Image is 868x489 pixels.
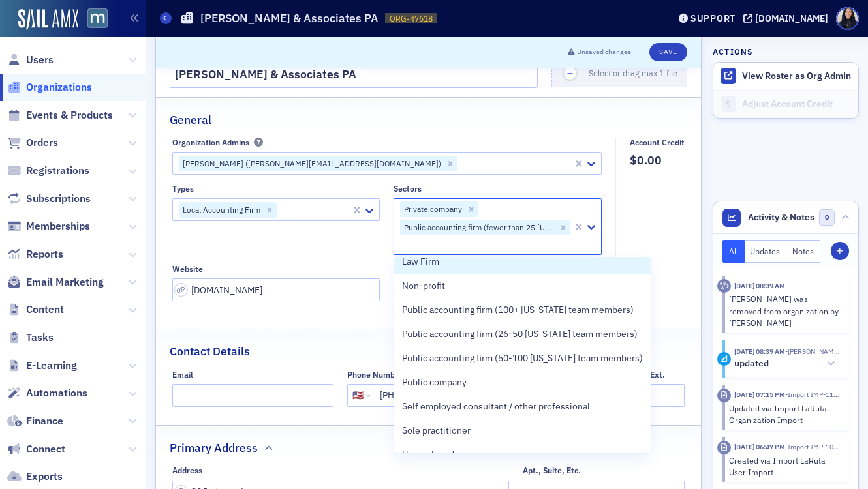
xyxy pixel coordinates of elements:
a: Email Marketing [7,275,104,289]
button: View Roster as Org Admin [742,70,851,82]
div: Apt., Suite, Etc. [523,466,581,475]
div: Adjust Account Credit [742,98,852,110]
div: Remove Local Accounting Firm [262,202,277,218]
time: 11/8/2024 08:39 AM [734,347,785,356]
a: Users [7,53,54,67]
button: Notes [786,240,820,263]
a: Tasks [7,331,54,345]
span: Public accounting firm (100+ [US_STATE] team members) [402,303,634,317]
div: Imported Activity [717,389,731,402]
div: Phone Number [347,370,403,379]
span: Users [26,53,54,67]
button: Select or drag max 1 file [551,59,687,87]
span: Law Firm [402,255,439,269]
a: Finance [7,414,63,428]
a: Memberships [7,219,90,233]
img: SailAMX [18,9,78,30]
div: Activity [717,279,731,293]
button: All [722,240,745,263]
button: [DOMAIN_NAME] [743,14,833,23]
div: Account Credit [630,138,685,147]
span: Subscriptions [26,192,91,206]
div: Remove Private company [464,201,478,217]
span: Activity & Notes [748,211,814,224]
span: Exports [26,469,63,484]
div: Email [172,370,193,379]
button: Updates [745,240,787,263]
h1: [PERSON_NAME] & Associates PA [200,10,379,26]
span: Finance [26,414,63,428]
a: Exports [7,469,63,484]
span: Orders [26,136,58,150]
span: Registrations [26,164,89,178]
span: 0 [819,209,835,226]
span: E-Learning [26,359,77,373]
div: Sectors [394,184,422,194]
span: Memberships [26,219,90,233]
span: ORG-47618 [390,13,433,24]
div: Remove Melanie Moser (melanie@rymerassociates.com) [443,156,457,171]
time: 3/31/2023 06:47 PM [734,442,785,451]
button: updated [734,357,840,371]
div: [DOMAIN_NAME] [755,12,828,24]
time: 11/8/2024 08:39 AM [734,281,785,290]
span: Terri Taylor [785,347,840,356]
span: Unemployed [402,448,454,462]
h2: General [170,111,211,128]
a: View Homepage [78,8,108,31]
time: 3/31/2023 07:15 PM [734,390,785,399]
a: Orders [7,136,58,150]
div: Remove Public accounting firm (fewer than 25 Maryland team members) [556,220,570,235]
div: Imported Activity [717,441,731,454]
div: Created via Import LaRuta User Import [729,454,841,479]
span: Non-profit [402,279,445,293]
div: Organization Admins [172,138,249,147]
a: Adjust Account Credit [713,90,858,118]
h2: Contact Details [170,343,250,360]
img: SailAMX [87,8,108,29]
span: $0.00 [630,152,685,169]
a: Subscriptions [7,192,91,206]
span: Select or drag max 1 file [589,68,677,78]
span: Sole practitioner [402,424,471,437]
div: Update [717,352,731,366]
a: Registrations [7,164,89,178]
div: Ext. [650,370,665,379]
h5: updated [734,358,769,370]
span: Profile [836,7,859,30]
h2: Primary Address [170,439,258,456]
span: Public company [402,376,467,389]
div: Updated via Import LaRuta Organization Import [729,402,841,426]
div: Address [172,466,202,475]
span: Import IMP-1199 [785,390,841,399]
span: Import IMP-1071 [785,442,841,451]
span: Content [26,303,64,317]
div: Private company [400,201,464,217]
a: Reports [7,247,63,261]
span: Public accounting firm (50-100 [US_STATE] team members) [402,351,643,365]
div: Public accounting firm (fewer than 25 [US_STATE] team members) [400,220,556,235]
span: Automations [26,386,87,400]
a: Content [7,303,64,317]
div: [PERSON_NAME] ([PERSON_NAME][EMAIL_ADDRESS][DOMAIN_NAME]) [179,156,443,171]
a: Connect [7,442,65,456]
div: [PERSON_NAME] was removed from organization by [PERSON_NAME] [729,293,841,329]
span: Email Marketing [26,275,104,289]
a: Events & Products [7,108,113,123]
span: Organizations [26,80,92,95]
div: Local Accounting Firm [179,202,262,218]
a: Organizations [7,80,92,95]
button: Save [649,43,687,61]
span: Self employed consultant / other professional [402,400,590,413]
h4: Actions [713,46,753,57]
a: Automations [7,386,87,400]
span: Reports [26,247,63,261]
a: E-Learning [7,359,77,373]
span: Tasks [26,331,54,345]
span: Public accounting firm (26-50 [US_STATE] team members) [402,327,638,341]
span: Unsaved changes [577,47,631,57]
div: Support [690,12,736,24]
span: Events & Products [26,108,113,123]
div: Types [172,184,194,194]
